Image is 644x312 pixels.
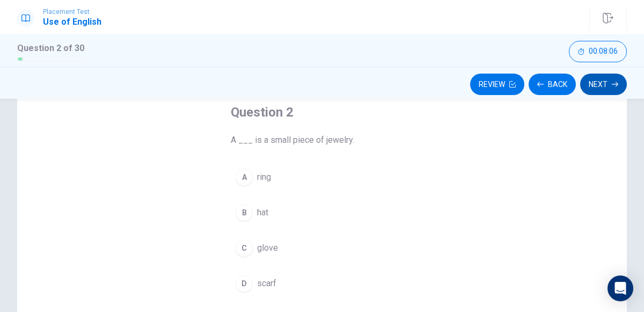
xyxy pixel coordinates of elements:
span: glove [257,242,278,255]
div: B [236,204,253,221]
div: A [236,169,253,186]
div: Open Intercom Messenger [608,275,633,301]
h1: Question 2 of 30 [17,42,86,55]
button: Aring [231,164,413,191]
span: 00:08:06 [589,47,618,56]
span: scarf [257,277,276,290]
span: A ___ is a small piece of jewelry. [231,134,413,147]
button: Dscarf [231,270,413,297]
button: Cglove [231,235,413,262]
button: 00:08:06 [569,41,627,62]
button: Review [470,74,524,95]
h4: Question 2 [231,104,413,121]
span: hat [257,206,268,219]
span: Placement Test [43,8,101,16]
button: Next [580,74,627,95]
h1: Use of English [43,16,101,28]
button: Bhat [231,199,413,226]
div: C [236,240,253,257]
span: ring [257,171,271,184]
div: D [236,275,253,292]
button: Back [529,74,576,95]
